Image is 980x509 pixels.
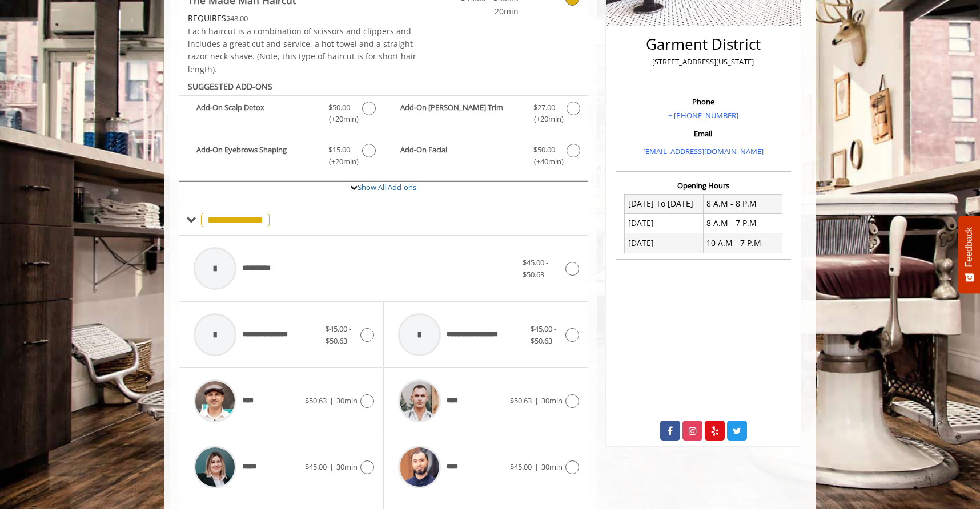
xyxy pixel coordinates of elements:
span: 30min [541,395,563,406]
span: (+20min ) [323,113,356,125]
td: [DATE] To [DATE] [625,194,704,213]
label: Add-On Facial [389,144,581,171]
a: [EMAIL_ADDRESS][DOMAIN_NAME] [643,146,764,156]
p: [STREET_ADDRESS][US_STATE] [618,56,788,68]
span: 20min [451,5,519,18]
td: 10 A.M - 7 P.M [703,233,782,253]
span: 30min [336,395,358,406]
b: Add-On Scalp Detox [196,102,317,126]
b: Add-On [PERSON_NAME] Trim [400,102,521,126]
span: $50.63 [305,395,327,406]
span: $45.00 - $50.63 [523,257,548,280]
label: Add-On Beard Trim [389,102,581,128]
label: Add-On Scalp Detox [185,102,377,128]
span: | [535,462,539,472]
a: Show All Add-ons [358,182,416,192]
td: [DATE] [625,213,704,233]
span: 30min [336,462,358,472]
b: SUGGESTED ADD-ONS [188,81,272,92]
span: $45.00 [305,462,327,472]
span: Each haircut is a combination of scissors and clippers and includes a great cut and service, a ho... [188,26,416,75]
div: $48.00 [188,12,417,25]
span: $15.00 [328,144,350,156]
span: $50.00 [533,144,555,156]
td: 8 A.M - 8 P.M [703,194,782,213]
span: | [535,395,539,406]
span: | [330,395,334,406]
a: + [PHONE_NUMBER] [668,110,738,120]
span: $45.00 [510,462,532,472]
b: Add-On Eyebrows Shaping [196,144,317,168]
span: 30min [541,462,563,472]
h3: Email [618,130,788,138]
td: 8 A.M - 7 P.M [703,213,782,233]
button: Feedback - Show survey [958,216,980,293]
td: [DATE] [625,233,704,253]
span: $50.00 [328,102,350,114]
span: $27.00 [533,102,555,114]
b: Add-On Facial [400,144,521,168]
h2: Garment District [618,36,788,52]
span: $45.00 - $50.63 [531,324,556,346]
span: This service needs some Advance to be paid before we block your appointment [188,13,226,23]
span: $45.00 - $50.63 [326,324,351,346]
span: (+20min ) [527,113,561,125]
span: $50.63 [510,395,532,406]
span: | [330,462,334,472]
h3: Phone [618,98,788,106]
h3: Opening Hours [616,181,791,189]
label: Add-On Eyebrows Shaping [185,144,377,171]
span: (+40min ) [527,156,561,168]
span: (+20min ) [323,156,356,168]
div: The Made Man Haircut Add-onS [179,76,588,182]
span: Feedback [964,227,974,267]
